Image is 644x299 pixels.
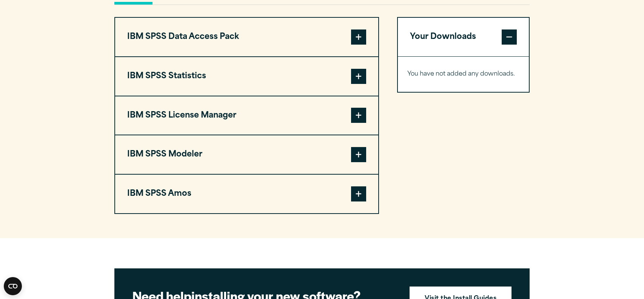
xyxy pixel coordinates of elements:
[115,57,378,96] button: IBM SPSS Statistics
[115,96,378,135] button: IBM SPSS License Manager
[407,69,519,80] p: You have not added any downloads.
[4,277,22,295] button: Open CMP widget
[115,18,378,56] button: IBM SPSS Data Access Pack
[398,56,529,92] div: Your Downloads
[115,135,378,174] button: IBM SPSS Modeler
[398,18,529,56] button: Your Downloads
[115,175,378,213] button: IBM SPSS Amos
